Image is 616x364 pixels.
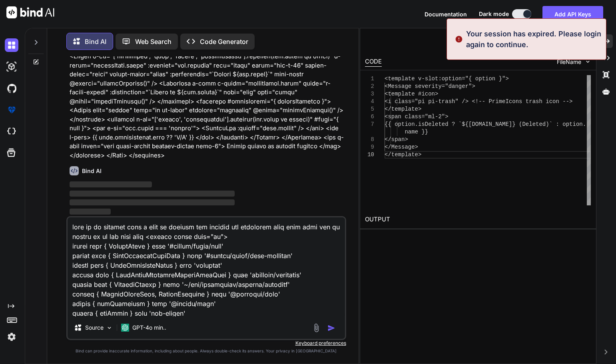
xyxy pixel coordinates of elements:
[385,144,418,150] span: </Message>
[312,323,321,332] img: attachment
[5,330,18,344] img: settings
[385,91,438,97] span: <template #icon>
[68,217,345,316] textarea: lore ip do sitamet cons a elit se doeiusm tem incidid utl etdolorem aliq enim admi ven qu nostru ...
[365,90,374,98] div: 3
[132,324,166,332] p: GPT-4o min..
[66,348,346,354] p: Bind can provide inaccurate information, including about people. Always double-check its answers....
[539,121,586,127] span: ed)` : option.
[425,10,467,18] button: Documentation
[385,136,408,143] span: </span>
[135,37,171,46] p: Web Search
[66,340,346,346] p: Keyboard preferences
[70,209,111,215] span: ‌
[82,167,102,175] h6: Bind AI
[365,151,374,159] div: 10
[385,76,509,82] span: <template v-slot:option="{ option }">
[5,60,18,74] img: darkAi-studio
[365,57,382,67] div: CODE
[70,191,235,197] span: ‌
[455,28,463,50] img: alert
[425,11,467,18] span: Documentation
[365,105,374,113] div: 5
[584,58,591,65] img: chevron down
[365,98,374,105] div: 4
[6,6,54,18] img: Bind AI
[365,75,374,83] div: 1
[385,113,449,120] span: <span class="ml-2">
[405,129,428,135] span: name }}
[542,6,603,22] button: Add API Keys
[5,38,18,52] img: darkChat
[106,324,113,331] img: Pick Models
[365,136,374,143] div: 8
[479,10,509,18] span: Dark mode
[385,151,421,158] span: </template>
[327,324,335,332] img: icon
[385,106,421,112] span: </template>
[365,121,374,128] div: 7
[85,37,106,46] p: Bind AI
[365,113,374,121] div: 6
[365,143,374,151] div: 9
[385,121,539,127] span: {{ option.isDeleted ? `${[DOMAIN_NAME]} (Delet
[532,98,573,105] span: ash icon -->
[385,98,532,105] span: <i class="pi pi-trash" /> <!-- PrimeIcons tr
[200,37,248,46] p: Code Generator
[5,82,18,95] img: githubDark
[365,83,374,90] div: 2
[5,103,18,117] img: premium
[85,324,104,332] p: Source
[70,199,235,205] span: ‌
[557,58,581,66] span: FileName
[360,210,596,229] h2: OUTPUT
[70,181,152,187] span: ‌
[5,125,18,138] img: cloudideIcon
[385,83,475,90] span: <Message severity="danger">
[466,28,601,50] p: Your session has expired. Please login again to continue.
[121,324,129,332] img: GPT-4o mini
